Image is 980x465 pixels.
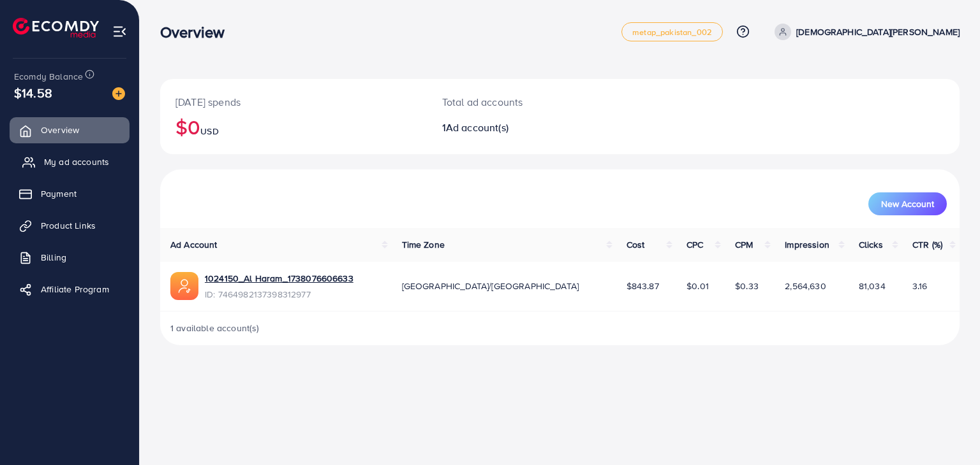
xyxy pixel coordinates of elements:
[205,272,353,285] a: 1024150_Al Haram_1738076606633
[112,24,127,39] img: menu
[14,83,52,102] span: $14.58
[10,181,130,206] a: Payment
[13,18,99,38] img: logo
[632,28,712,36] span: metap_pakistan_002
[41,187,77,200] span: Payment
[926,408,970,455] iframe: Chat
[10,213,130,238] a: Product Links
[785,280,826,292] span: 2,564,630
[41,283,109,296] span: Affiliate Program
[170,322,260,334] span: 1 available account(s)
[735,238,753,251] span: CPM
[785,238,829,251] span: Impression
[10,245,130,270] a: Billing
[442,94,611,110] p: Total ad accounts
[442,122,611,134] h2: 1
[112,87,125,100] img: image
[170,238,218,251] span: Ad Account
[44,155,109,168] span: My ad accounts
[627,238,645,251] span: Cost
[687,238,703,251] span: CPC
[10,149,130,175] a: My ad accounts
[627,280,659,292] span: $843.87
[200,125,218,138] span: USD
[446,120,509,134] span: Ad account(s)
[170,272,198,300] img: ic-ads-acc.e4c84228.svg
[10,276,130,302] a: Affiliate Program
[735,280,759,292] span: $0.33
[769,24,960,40] a: [DEMOGRAPHIC_DATA][PERSON_NAME]
[796,24,960,39] p: [DEMOGRAPHIC_DATA][PERSON_NAME]
[41,124,79,136] span: Overview
[41,251,66,264] span: Billing
[868,192,947,215] button: New Account
[621,22,723,41] a: metap_pakistan_002
[402,238,445,251] span: Time Zone
[859,238,883,251] span: Clicks
[402,280,579,292] span: [GEOGRAPHIC_DATA]/[GEOGRAPHIC_DATA]
[912,280,928,292] span: 3.16
[175,115,412,139] h2: $0
[160,23,235,41] h3: Overview
[912,238,942,251] span: CTR (%)
[175,94,412,110] p: [DATE] spends
[10,117,130,143] a: Overview
[205,288,353,301] span: ID: 7464982137398312977
[881,199,934,208] span: New Account
[687,280,709,292] span: $0.01
[859,280,886,292] span: 81,034
[14,70,83,83] span: Ecomdy Balance
[41,219,96,232] span: Product Links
